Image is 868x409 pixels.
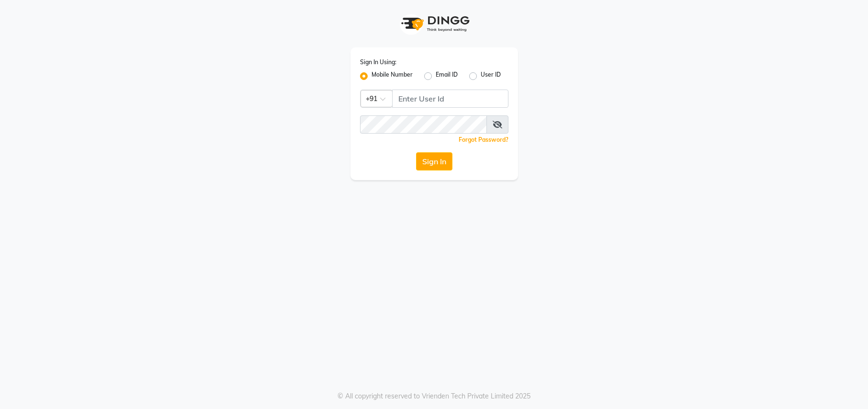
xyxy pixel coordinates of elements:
[436,70,458,82] label: Email ID
[396,10,473,38] img: logo1.svg
[481,70,501,82] label: User ID
[372,70,413,82] label: Mobile Number
[459,136,508,143] a: Forgot Password?
[392,90,508,108] input: Username
[416,152,452,170] button: Sign In
[360,115,487,134] input: Username
[360,58,396,67] label: Sign In Using:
